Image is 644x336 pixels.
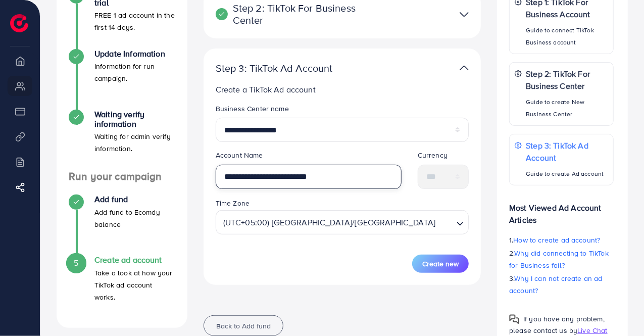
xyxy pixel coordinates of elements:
[509,247,614,271] p: 2.
[204,315,283,336] button: Back to Add fund
[526,168,608,180] p: Guide to create Ad account
[216,210,469,234] div: Search for option
[460,61,469,75] img: TikTok partner
[460,7,469,22] img: TikTok partner
[509,314,605,335] span: If you have any problem, please contact us by
[509,273,603,296] span: Why I can not create an ad account?
[216,150,402,164] legend: Account Name
[94,60,175,84] p: Information for run campaign.
[94,255,175,265] h4: Create ad account
[422,259,459,269] span: Create new
[216,321,271,331] span: Back to Add fund
[94,110,175,129] h4: Waiting verify information
[526,24,608,49] p: Guide to connect TikTok Business account
[10,14,28,32] img: logo
[57,110,187,170] li: Waiting verify information
[216,83,469,95] p: Create a TikTok Ad account
[438,213,453,232] input: Search for option
[94,206,175,230] p: Add fund to Ecomdy balance
[216,62,379,74] p: Step 3: TikTok Ad Account
[509,314,519,324] img: Popup guide
[94,49,175,59] h4: Update Information
[57,170,187,183] h4: Run your campaign
[514,235,601,245] span: How to create ad account?
[509,194,614,226] p: Most Viewed Ad Account Articles
[216,198,250,208] label: Time Zone
[57,195,187,255] li: Add fund
[94,130,175,155] p: Waiting for admin verify information.
[526,96,608,120] p: Guide to create New Business Center
[418,150,469,164] legend: Currency
[57,49,187,110] li: Update Information
[94,195,175,204] h4: Add fund
[577,325,607,335] span: Live Chat
[216,104,469,118] legend: Business Center name
[57,255,187,316] li: Create ad account
[412,255,469,273] button: Create new
[74,257,78,269] span: 5
[526,68,608,92] p: Step 2: TikTok For Business Center
[221,214,438,232] span: (UTC+05:00) [GEOGRAPHIC_DATA]/[GEOGRAPHIC_DATA]
[94,9,175,33] p: FREE 1 ad account in the first 14 days.
[526,139,608,164] p: Step 3: TikTok Ad Account
[601,291,636,328] iframe: Chat
[509,272,614,297] p: 3.
[509,234,614,246] p: 1.
[216,2,379,26] p: Step 2: TikTok For Business Center
[509,248,609,270] span: Why did connecting to TikTok for Business fail?
[94,267,175,303] p: Take a look at how your TikTok ad account works.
